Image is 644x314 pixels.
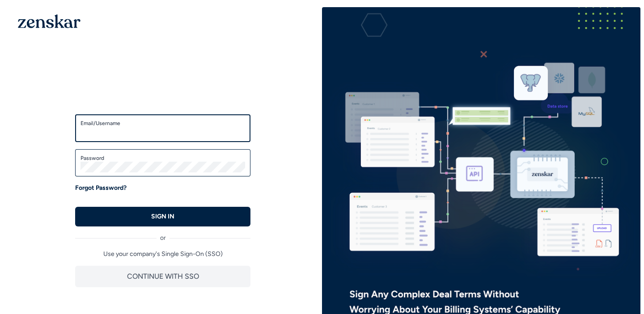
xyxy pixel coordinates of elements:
[75,207,250,226] button: SIGN IN
[75,184,127,193] a: Forgot Password?
[80,120,245,127] label: Email/Username
[80,155,245,162] label: Password
[18,14,80,28] img: 1OGAJ2xQqyY4LXKgY66KYq0eOWRCkrZdAb3gUhuVAqdWPZE9SRJmCz+oDMSn4zDLXe31Ii730ItAGKgCKgCCgCikA4Av8PJUP...
[75,266,250,287] button: CONTINUE WITH SSO
[151,212,174,221] p: SIGN IN
[75,226,250,243] div: or
[75,250,250,259] p: Use your company's Single Sign-On (SSO)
